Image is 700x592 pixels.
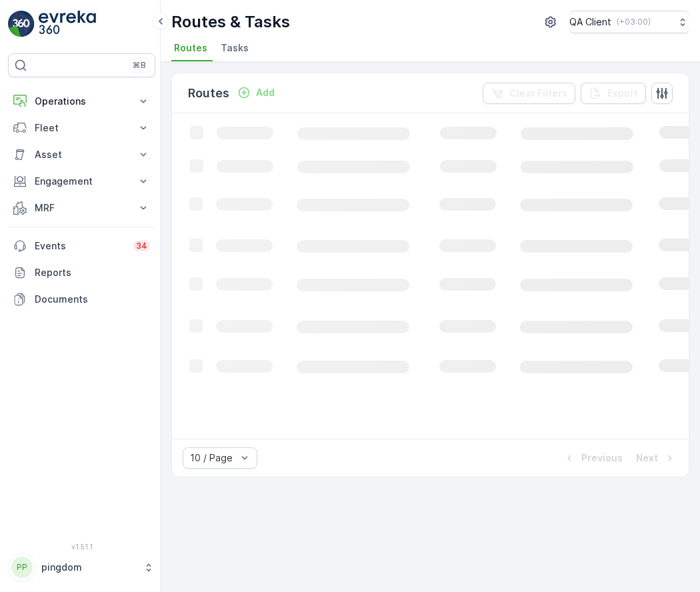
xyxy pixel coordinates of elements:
[581,451,623,465] p: Previous
[8,168,155,195] button: Engagement
[8,141,155,168] button: Asset
[188,84,229,103] p: Routes
[174,41,207,55] span: Routes
[569,11,689,33] button: QA Client(+03:00)
[635,450,678,466] button: Next
[561,450,624,466] button: Previous
[35,239,125,253] p: Events
[171,11,290,33] p: Routes & Tasks
[8,195,155,221] button: MRF
[35,148,129,161] p: Asset
[617,17,651,27] p: ( +03:00 )
[35,293,150,306] p: Documents
[35,175,129,188] p: Engagement
[636,451,658,465] p: Next
[35,95,129,108] p: Operations
[41,561,137,574] p: pingdom
[35,201,129,215] p: MRF
[483,83,575,104] button: Clear Filters
[256,86,275,99] p: Add
[8,11,35,37] img: logo
[232,85,280,101] button: Add
[607,87,638,100] p: Export
[35,266,150,279] p: Reports
[8,286,155,313] a: Documents
[8,259,155,286] a: Reports
[509,87,567,100] p: Clear Filters
[8,543,155,551] span: v 1.51.1
[581,83,646,104] button: Export
[136,241,147,251] p: 34
[11,557,33,578] div: PP
[8,88,155,115] button: Operations
[8,553,155,581] button: PPpingdom
[35,121,129,135] p: Fleet
[8,115,155,141] button: Fleet
[221,41,249,55] span: Tasks
[8,233,155,259] a: Events34
[39,11,96,37] img: logo_light-DOdMpM7g.png
[569,15,611,29] p: QA Client
[133,60,146,71] p: ⌘B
